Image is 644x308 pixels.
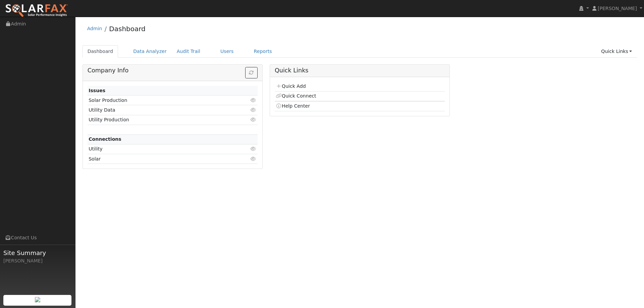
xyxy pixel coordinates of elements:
i: Click to view [251,108,257,112]
td: Utility Production [88,115,230,125]
a: Help Center [276,103,310,109]
i: Click to view [251,98,257,103]
td: Solar [88,154,230,164]
a: Data Analyzer [128,45,172,58]
td: Utility Data [88,105,230,115]
img: retrieve [35,297,40,302]
a: Users [215,45,239,58]
h5: Quick Links [275,67,445,74]
h5: Company Info [88,67,258,74]
a: Quick Connect [276,93,316,99]
strong: Connections [89,136,121,142]
a: Dashboard [109,25,146,33]
i: Click to view [251,157,257,161]
a: Admin [87,26,102,31]
img: SolarFax [5,4,68,18]
a: Quick Add [276,83,306,89]
i: Click to view [251,146,257,151]
div: [PERSON_NAME] [3,257,72,264]
a: Audit Trail [172,45,205,58]
span: [PERSON_NAME] [598,6,637,11]
a: Quick Links [596,45,637,58]
td: Utility [88,144,230,154]
td: Solar Production [88,96,230,105]
strong: Issues [89,88,105,93]
a: Dashboard [83,45,118,58]
span: Site Summary [3,248,72,257]
i: Click to view [251,117,257,122]
a: Reports [249,45,277,58]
